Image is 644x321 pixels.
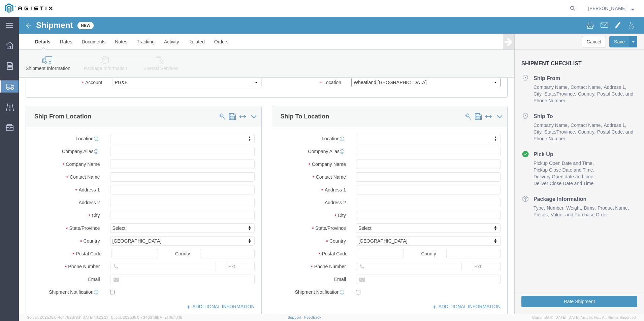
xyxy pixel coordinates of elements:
[588,4,635,12] button: [PERSON_NAME]
[588,5,626,12] span: Jonathan Gonzalez
[156,315,182,319] span: [DATE] 08:10:16
[111,315,182,319] span: Client: 2025.18.0-7346316
[82,315,108,319] span: [DATE] 10:23:21
[532,315,636,320] span: Copyright © [DATE]-[DATE] Agistix Inc., All Rights Reserved
[27,315,108,319] span: Server: 2025.18.0-4e47823f9d1
[288,315,304,319] a: Support
[5,3,53,13] img: logo
[304,315,321,319] a: Feedback
[19,17,644,314] iframe: FS Legacy Container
